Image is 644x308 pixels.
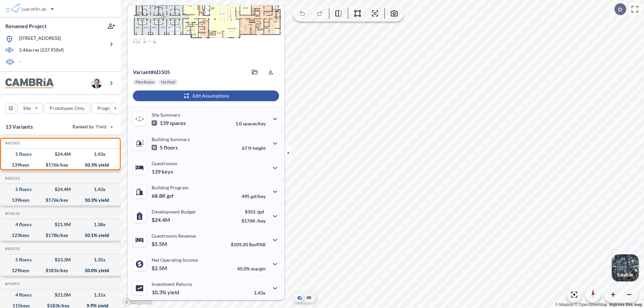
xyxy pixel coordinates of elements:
[133,69,170,75] p: # 6d505
[241,209,266,214] p: $355
[305,294,313,302] button: Site Plan
[152,281,192,287] p: Investment Returns
[152,233,196,239] p: Guestrooms Revenue
[17,103,43,114] button: Site
[575,302,607,307] a: OpenStreetMap
[152,136,190,142] p: Building Summary
[243,121,266,126] span: spaces/key
[235,121,266,126] p: 1.0
[152,144,178,151] p: 5
[4,246,20,251] h5: Click to copy the code
[4,282,20,286] h5: Click to copy the code
[152,241,168,247] p: $5.5M
[91,78,102,88] img: user logo
[296,294,304,302] button: Aerial View
[97,105,116,112] p: Program
[152,209,196,214] p: Development Budget
[253,145,266,151] span: height
[237,266,266,271] p: 45.0%
[92,103,128,114] button: Program
[4,176,20,181] h5: Click to copy the code
[5,123,33,131] p: 13 Variants
[152,265,168,271] p: $2.5M
[67,121,117,132] button: Ranked by Yield
[617,272,633,278] p: Satellite
[152,168,173,175] p: 139
[152,112,180,118] p: Site Summary
[251,266,266,271] span: margin
[152,217,171,223] p: $24.4M
[133,69,151,75] span: Variant
[133,90,279,101] button: Edit Assumptions
[167,192,174,199] span: gsf
[618,6,622,12] p: D
[162,168,173,175] span: keys
[555,302,574,307] a: Mapbox
[5,78,54,88] img: BrandImage
[123,298,152,306] a: Mapbox homepage
[50,105,85,112] p: Prototypes Only
[231,242,266,247] p: $109.20
[152,257,198,263] p: Net Operating Income
[44,103,90,114] button: Prototypes Only
[170,120,186,126] span: spaces
[4,211,20,216] h5: Click to copy the code
[5,22,47,30] p: Renamed Project
[612,254,639,281] img: Switcher Image
[241,218,266,224] p: $176K
[164,144,178,151] span: floors
[96,123,107,130] span: Yield
[4,141,20,145] h5: Click to copy the code
[152,185,189,190] p: Building Program
[251,193,266,199] span: gsf/key
[19,58,20,66] p: -
[19,35,61,43] p: [STREET_ADDRESS]
[248,145,252,151] span: ft
[609,302,642,307] a: Improve this map
[152,192,174,199] p: 68.8K
[241,193,266,199] p: 495
[152,161,177,166] p: Guestrooms
[242,145,266,151] p: 67
[167,289,179,296] span: yield
[19,47,64,54] p: 5.46 acres ( 237,958 sf)
[136,79,154,85] p: Flex Room
[23,105,31,112] p: Site
[612,254,639,281] button: Switcher ImageSatellite
[152,289,179,296] p: 10.3%
[249,242,266,247] span: RevPAR
[161,79,175,85] p: No Pool
[254,290,266,296] p: 1.43x
[257,209,264,214] span: /gsf
[257,218,266,224] span: /key
[152,120,186,126] p: 139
